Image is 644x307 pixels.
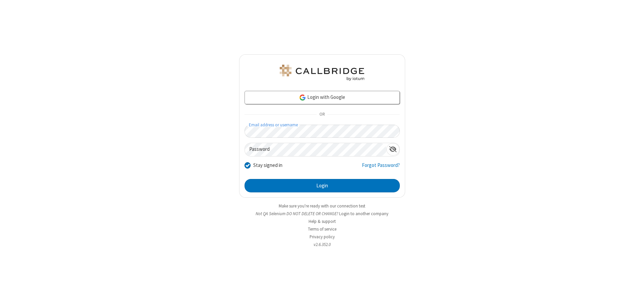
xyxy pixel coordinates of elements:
li: v2.6.352.0 [239,241,405,248]
button: Login [245,179,400,192]
button: Login to another company [339,210,388,217]
a: Forgot Password? [362,162,400,174]
input: Password [245,143,386,156]
div: Show password [386,143,399,156]
a: Terms of service [308,226,336,232]
a: Help & support [309,219,336,224]
img: google-icon.png [299,94,306,101]
a: Login with Google [245,91,400,104]
input: Email address or username [245,125,400,138]
li: Not QA Selenium DO NOT DELETE OR CHANGE? [239,210,405,217]
span: OR [317,110,327,119]
label: Stay signed in [253,162,282,169]
a: Make sure you're ready with our connection test [279,203,365,209]
img: QA Selenium DO NOT DELETE OR CHANGE [278,65,366,81]
a: Privacy policy [310,234,335,240]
